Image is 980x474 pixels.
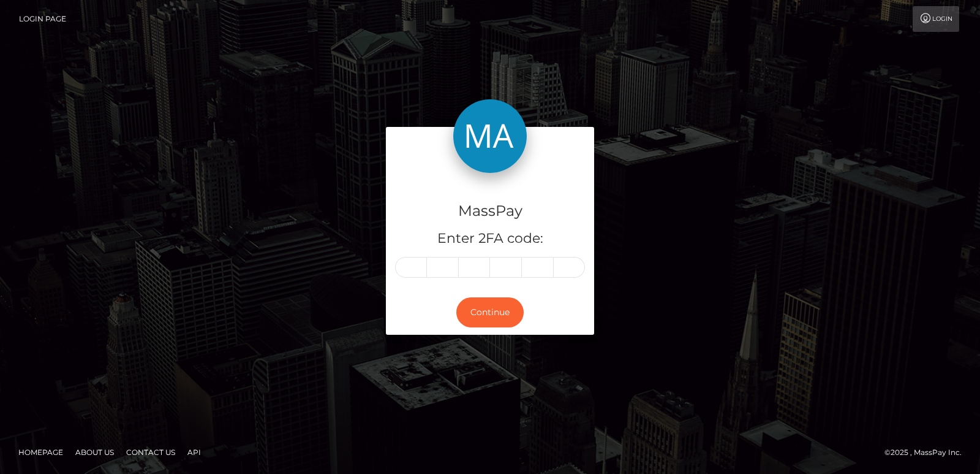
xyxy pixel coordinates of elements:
h5: Enter 2FA code: [395,229,585,248]
a: About Us [70,443,119,462]
img: MassPay [453,99,527,173]
a: Homepage [13,443,68,462]
a: Login [913,6,959,32]
div: © 2025 , MassPay Inc. [884,446,971,459]
h4: MassPay [395,201,585,222]
button: Continue [456,297,524,327]
a: Login Page [19,6,66,32]
a: Contact Us [121,443,180,462]
a: API [183,443,206,462]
